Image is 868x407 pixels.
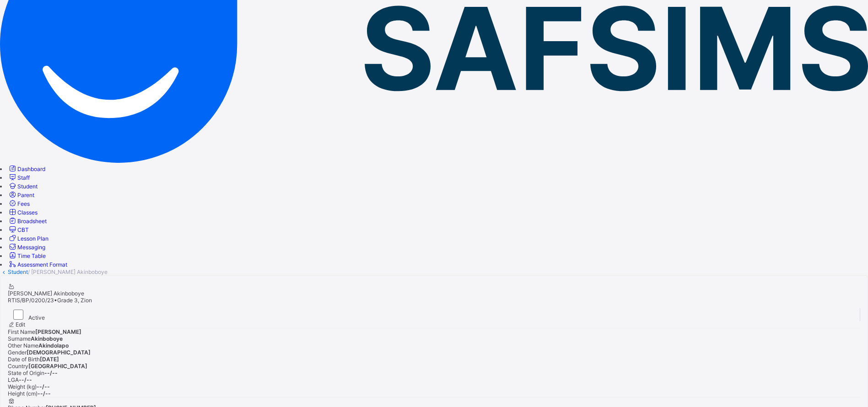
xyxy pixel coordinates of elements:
span: State of Origin [8,370,44,376]
a: CBT [8,226,29,233]
a: Staff [8,174,30,181]
span: [DATE] [40,356,59,363]
a: Messaging [8,244,45,251]
span: Student [17,183,38,190]
span: Height (cm) [8,390,38,397]
span: Country [8,363,28,370]
a: Time Table [8,252,46,259]
span: Surname [8,335,31,342]
span: Other Name [8,342,38,349]
span: RTIS/BP/0200/23 [8,297,54,304]
span: Active [28,314,45,321]
span: Assessment Format [17,261,67,268]
span: Broadsheet [17,218,47,225]
span: Edit [16,321,25,328]
a: Assessment Format [8,261,67,268]
span: [PERSON_NAME] [35,328,81,335]
span: [PERSON_NAME] Akinboboye [8,290,84,297]
span: Weight (kg) [8,383,37,390]
div: • [8,297,860,304]
span: Messaging [17,244,45,251]
span: First Name [8,328,35,335]
span: [DEMOGRAPHIC_DATA] [27,349,91,356]
a: Fees [8,200,30,207]
span: Akindolapo [38,342,69,349]
span: --/-- [38,390,51,397]
span: Gender [8,349,27,356]
span: Lesson Plan [17,235,49,242]
span: Grade 3, Zion [57,297,92,304]
a: Student [8,183,38,190]
a: Dashboard [8,166,45,172]
span: Dashboard [17,166,45,172]
span: [GEOGRAPHIC_DATA] [28,363,87,370]
span: Akinboboye [31,335,63,342]
span: --/-- [37,383,50,390]
span: CBT [17,226,29,233]
span: Staff [17,174,30,181]
span: --/-- [44,370,58,376]
span: LGA [8,376,19,383]
span: / [PERSON_NAME] Akinboboye [28,268,108,275]
span: Date of Birth [8,356,40,363]
a: Lesson Plan [8,235,49,242]
a: Parent [8,192,34,198]
a: Student [8,268,28,275]
span: --/-- [19,376,32,383]
span: Parent [17,192,34,198]
a: Broadsheet [8,218,47,225]
span: Time Table [17,252,46,259]
span: Fees [17,200,30,207]
a: Classes [8,209,38,216]
span: Classes [17,209,38,216]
